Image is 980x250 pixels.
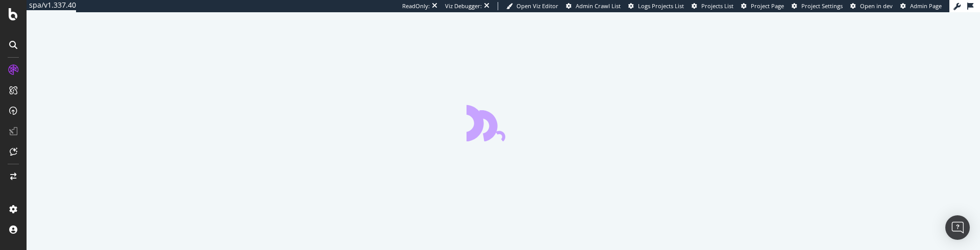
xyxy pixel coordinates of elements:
[945,215,970,240] div: Open Intercom Messenger
[751,2,784,10] span: Project Page
[628,2,684,10] a: Logs Projects List
[850,2,893,10] a: Open in dev
[741,2,784,10] a: Project Page
[801,2,843,10] span: Project Settings
[701,2,733,10] span: Projects List
[445,2,482,10] div: Viz Debugger:
[792,2,843,10] a: Project Settings
[517,2,558,10] span: Open Viz Editor
[566,2,621,10] a: Admin Crawl List
[692,2,733,10] a: Projects List
[910,2,942,10] span: Admin Page
[506,2,558,10] a: Open Viz Editor
[638,2,684,10] span: Logs Projects List
[900,2,942,10] a: Admin Page
[467,105,540,141] div: animation
[860,2,893,10] span: Open in dev
[576,2,621,10] span: Admin Crawl List
[402,2,430,10] div: ReadOnly:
